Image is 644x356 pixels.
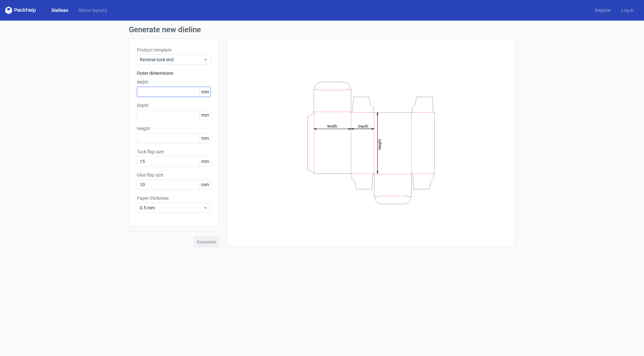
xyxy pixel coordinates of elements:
[137,102,211,109] label: Depth
[327,124,337,128] tspan: Width
[137,149,211,155] label: Tuck flap size
[137,125,211,132] label: Height
[137,172,211,178] label: Glue flap size
[199,110,211,120] span: mm
[377,139,382,150] tspan: Height
[199,87,211,97] span: mm
[199,157,211,166] span: mm
[137,195,211,201] label: Paper thickness
[616,7,639,14] a: Log in
[137,70,211,76] h3: Outer dimensions
[73,7,112,14] a: Diecut layouts
[140,205,203,211] span: 0.5 mm
[358,124,368,128] tspan: Depth
[140,56,203,63] span: Reverse tuck end
[199,133,211,143] span: mm
[137,47,211,53] label: Product template
[129,26,515,34] h1: Generate new dieline
[590,7,616,14] a: Register
[199,180,211,189] span: mm
[137,79,211,85] label: Width
[46,7,73,14] a: Dielines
